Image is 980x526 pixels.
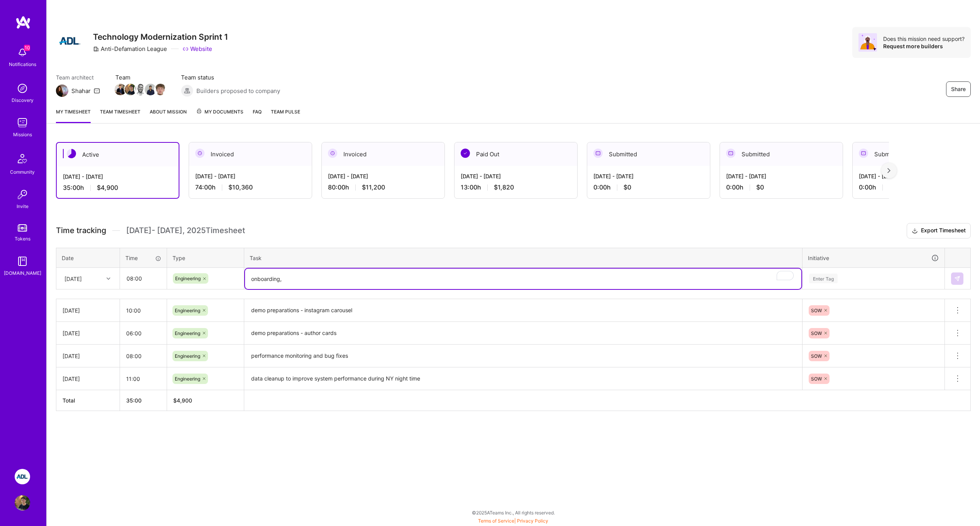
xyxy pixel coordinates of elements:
[125,83,135,96] a: Team Member Avatar
[15,81,30,96] img: discovery
[175,376,200,382] span: Engineering
[175,330,200,336] span: Engineering
[63,352,113,360] div: [DATE]
[175,353,200,359] span: Engineering
[63,306,113,315] div: [DATE]
[15,235,30,243] div: Tokens
[120,390,167,411] th: 35:00
[244,248,803,268] th: Task
[587,142,710,166] div: Submitted
[120,346,167,366] input: HH:MM
[946,81,971,97] button: Share
[120,323,167,343] input: HH:MM
[100,108,140,123] a: Team timesheet
[245,345,801,367] textarea: performance monitoring and bug fixes
[478,518,514,524] a: Terms of Service
[245,323,801,344] textarea: demo preparations - author cards
[182,45,212,53] a: Website
[115,73,166,81] span: Team
[126,226,245,235] span: [DATE] - [DATE] , 2025 Timesheet
[120,300,167,321] input: HH:MM
[145,83,155,96] a: Team Member Avatar
[97,184,118,192] span: $4,900
[115,83,125,96] a: Team Member Avatar
[195,172,306,180] div: [DATE] - [DATE]
[181,73,280,81] span: Team status
[120,268,166,289] input: HH:MM
[593,149,603,158] img: Submitted
[912,227,918,235] i: icon Download
[56,248,120,268] th: Date
[63,173,172,181] div: [DATE] - [DATE]
[228,183,253,191] span: $10,360
[362,183,385,191] span: $11,200
[9,60,36,68] div: Notifications
[46,503,980,522] div: © 2025 ATeams Inc., All rights reserved.
[196,87,280,95] span: Builders proposed to company
[167,248,244,268] th: Type
[322,142,444,166] div: Invoiced
[13,469,32,484] a: ADL: Technology Modernization Sprint 1
[328,183,438,191] div: 80:00 h
[245,368,801,389] textarea: data cleanup to improve system performance during NY night time
[56,226,106,235] span: Time tracking
[195,183,306,191] div: 74:00 h
[196,108,243,123] a: My Documents
[328,172,438,180] div: [DATE] - [DATE]
[12,96,34,104] div: Discovery
[859,183,969,191] div: 0:00 h
[808,254,939,262] div: Initiative
[15,15,31,29] img: logo
[175,308,200,313] span: Engineering
[115,84,126,95] img: Team Member Avatar
[93,32,228,42] h3: Technology Modernization Sprint 1
[17,202,29,210] div: Invite
[13,495,32,511] a: User Avatar
[106,277,110,281] i: icon Chevron
[135,84,146,95] img: Team Member Avatar
[155,84,166,95] img: Team Member Avatar
[623,183,631,191] span: $0
[189,142,312,166] div: Invoiced
[135,83,145,96] a: Team Member Avatar
[57,143,179,166] div: Active
[461,149,470,158] img: Paid Out
[63,184,172,192] div: 35:00 h
[720,142,843,166] div: Submitted
[15,495,30,511] img: User Avatar
[461,183,571,191] div: 13:00 h
[811,376,822,382] span: SOW
[883,35,965,42] div: Does this mission need support?
[494,183,514,191] span: $1,820
[175,276,201,281] span: Engineering
[726,183,836,191] div: 0:00 h
[67,149,76,158] img: Active
[756,183,764,191] span: $0
[18,224,27,232] img: tokens
[145,84,156,95] img: Team Member Avatar
[271,109,300,115] span: Team Pulse
[883,42,965,50] div: Request more builders
[63,375,113,383] div: [DATE]
[328,149,337,158] img: Invoiced
[150,108,187,123] a: About Mission
[951,85,966,93] span: Share
[125,254,161,262] div: Time
[253,108,262,123] a: FAQ
[56,27,84,55] img: Company Logo
[858,33,877,52] img: Avatar
[907,223,971,238] button: Export Timesheet
[811,330,822,336] span: SOW
[954,276,960,282] img: Submit
[478,518,548,524] span: |
[593,183,704,191] div: 0:00 h
[811,308,822,313] span: SOW
[56,108,91,123] a: My timesheet
[93,46,99,52] i: icon CompanyGray
[15,254,30,269] img: guide book
[15,469,30,484] img: ADL: Technology Modernization Sprint 1
[120,369,167,389] input: HH:MM
[245,269,801,289] textarea: To enrich screen reader interactions, please activate Accessibility in Grammarly extension settings
[56,390,120,411] th: Total
[726,172,836,180] div: [DATE] - [DATE]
